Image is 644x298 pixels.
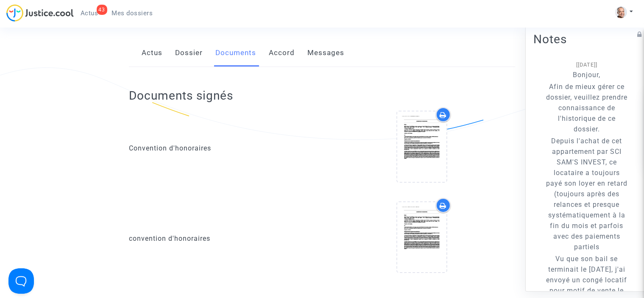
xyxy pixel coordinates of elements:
span: [[DATE]] [576,61,597,67]
a: Documents [215,39,256,67]
span: Mes dossiers [112,9,153,17]
a: Messages [307,39,344,67]
span: Actus [81,9,98,17]
a: Accord [269,39,295,67]
div: 43 [97,5,107,15]
a: Dossier [175,39,203,67]
p: Depuis l'achat de cet appartement par SCI SAM'S INVEST, ce locataire a toujours payé son loyer en... [546,136,627,252]
p: Afin de mieux gérer ce dossier, veuillez prendre connaissance de l'historique de ce dossier. [546,81,627,134]
h2: Documents signés [129,88,233,103]
a: Actus [142,39,162,67]
iframe: Help Scout Beacon - Open [8,268,34,294]
h2: Notes [533,31,640,46]
img: ACg8ocKZU31xno-LpBqyWwI6qQfhaET-15XAm_d3fkRpZRSuTkJYLxqnFA=s96-c [615,6,627,18]
p: Bonjour, [546,69,627,80]
div: convention d'honoraires [129,234,316,244]
div: Convention d'honoraires [129,143,316,153]
a: 43Actus [74,7,105,19]
img: jc-logo.svg [6,4,74,22]
a: Mes dossiers [105,7,160,19]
